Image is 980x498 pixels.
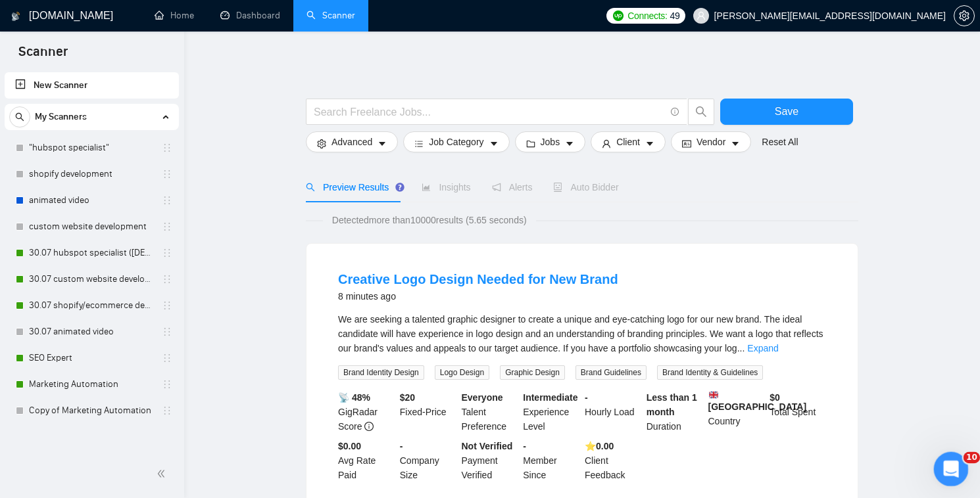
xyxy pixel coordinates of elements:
[459,390,521,434] div: Talent Preference
[29,187,154,214] a: animated video
[338,392,370,403] b: 📡 48%
[400,392,415,403] b: $ 20
[709,390,718,399] img: 🇬🇧
[731,139,740,148] span: caret-down
[647,392,697,417] b: Less than 1 month
[335,390,397,434] div: GigRadar Score
[585,441,614,451] b: ⭐️ 0.00
[314,104,665,120] input: Search Freelance Jobs...
[747,343,778,353] a: Expand
[400,441,403,451] b: -
[29,292,154,319] a: 30.07 shopify/ecommerce development (worldwide)
[627,9,667,23] span: Connects:
[492,182,533,192] span: Alerts
[397,439,459,482] div: Company Size
[338,441,361,451] b: $0.00
[10,112,30,122] span: search
[220,10,280,21] a: dashboardDashboard
[770,392,780,403] b: $ 0
[338,312,826,355] div: We are seeking a talented graphic designer to create a unique and eye-catching logo for our new b...
[414,139,424,148] span: bars
[29,214,154,240] a: custom website development
[29,240,154,266] a: 30.07 hubspot specialist ([DEMOGRAPHIC_DATA] - not for residents)
[323,213,536,227] span: Detected more than 10000 results (5.65 seconds)
[306,10,355,21] a: searchScanner
[162,195,172,206] span: holder
[29,135,154,161] a: "hubspot specialist"
[462,441,513,451] b: Not Verified
[335,439,397,482] div: Avg Rate Paid
[422,182,470,192] span: Insights
[422,183,431,192] span: area-chart
[697,135,725,149] span: Vendor
[706,390,768,434] div: Country
[582,439,644,482] div: Client Feedback
[162,327,172,337] span: holder
[954,11,974,21] span: setting
[616,135,640,149] span: Client
[5,72,179,99] li: New Scanner
[520,439,582,482] div: Member Since
[462,392,503,403] b: Everyone
[576,365,647,380] span: Brand Guidelines
[29,161,154,187] a: shopify development
[671,108,679,116] span: info-circle
[585,392,588,403] b: -
[591,131,666,152] button: userClientcaret-down
[5,104,179,424] li: My Scanners
[15,72,168,99] a: New Scanner
[29,266,154,292] a: 30.07 custom website development
[775,103,798,120] span: Save
[671,131,751,152] button: idcardVendorcaret-down
[492,183,501,192] span: notification
[541,135,560,149] span: Jobs
[162,274,172,284] span: holder
[520,390,582,434] div: Experience Level
[762,135,798,149] a: Reset All
[602,139,611,148] span: user
[708,390,807,412] b: [GEOGRAPHIC_DATA]
[688,99,714,125] button: search
[954,11,975,21] a: setting
[338,272,618,286] a: Creative Logo Design Needed for New Brand
[338,314,823,353] span: We are seeking a talented graphic designer to create a unique and eye-catching logo for our new b...
[378,139,387,148] span: caret-down
[306,182,401,192] span: Preview Results
[403,131,509,152] button: barsJob Categorycaret-down
[11,6,20,27] img: logo
[155,10,194,21] a: homeHome
[697,11,706,20] span: user
[429,135,483,149] span: Job Category
[29,345,154,371] a: SEO Expert
[9,106,30,127] button: search
[29,397,154,424] a: Copy of Marketing Automation
[29,371,154,397] a: Marketing Automation
[565,139,574,148] span: caret-down
[553,182,618,192] span: Auto Bidder
[523,392,577,403] b: Intermediate
[331,135,372,149] span: Advanced
[459,439,521,482] div: Payment Verified
[645,139,654,148] span: caret-down
[767,390,829,434] div: Total Spent
[737,343,745,353] span: ...
[500,365,565,380] span: Graphic Design
[644,390,706,434] div: Duration
[670,9,680,23] span: 49
[162,405,172,416] span: holder
[489,139,499,148] span: caret-down
[162,221,172,232] span: holder
[515,131,586,152] button: folderJobscaret-down
[306,131,398,152] button: settingAdvancedcaret-down
[397,390,459,434] div: Fixed-Price
[435,365,489,380] span: Logo Design
[29,319,154,345] a: 30.07 animated video
[394,181,406,193] div: Tooltip anchor
[162,248,172,258] span: holder
[162,379,172,390] span: holder
[526,139,535,148] span: folder
[657,365,763,380] span: Brand Identity & Guidelines
[317,139,326,148] span: setting
[934,452,969,487] iframe: Intercom live chat
[682,139,691,148] span: idcard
